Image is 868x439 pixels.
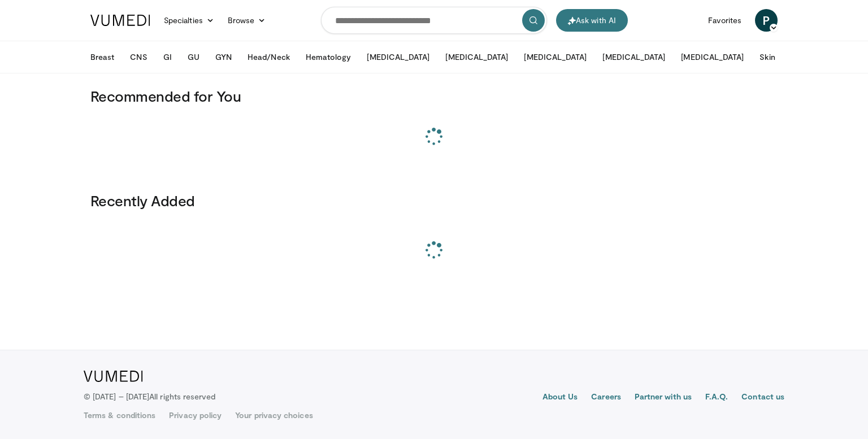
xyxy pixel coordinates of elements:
[84,391,216,402] p: © [DATE] – [DATE]
[591,391,621,405] a: Careers
[181,46,206,68] button: GU
[241,46,297,68] button: Head/Neck
[90,192,778,210] h3: Recently Added
[149,392,215,401] span: All rights reserved
[360,46,436,68] button: [MEDICAL_DATA]
[741,391,784,405] a: Contact us
[674,46,750,68] button: [MEDICAL_DATA]
[90,87,778,105] h3: Recommended for You
[169,410,222,421] a: Privacy policy
[439,46,515,68] button: [MEDICAL_DATA]
[321,7,547,34] input: Search topics, interventions
[84,371,143,382] img: VuMedi Logo
[209,46,238,68] button: GYN
[90,15,150,26] img: VuMedi Logo
[596,46,672,68] button: [MEDICAL_DATA]
[123,46,154,68] button: CNS
[556,9,628,32] button: Ask with AI
[84,46,121,68] button: Breast
[235,410,313,421] a: Your privacy choices
[542,391,578,405] a: About Us
[705,391,728,405] a: F.A.Q.
[701,9,748,32] a: Favorites
[221,9,273,32] a: Browse
[753,46,782,68] button: Skin
[299,46,358,68] button: Hematology
[157,9,221,32] a: Specialties
[755,9,778,32] a: P
[157,46,179,68] button: GI
[517,46,593,68] button: [MEDICAL_DATA]
[635,391,692,405] a: Partner with us
[84,410,155,421] a: Terms & conditions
